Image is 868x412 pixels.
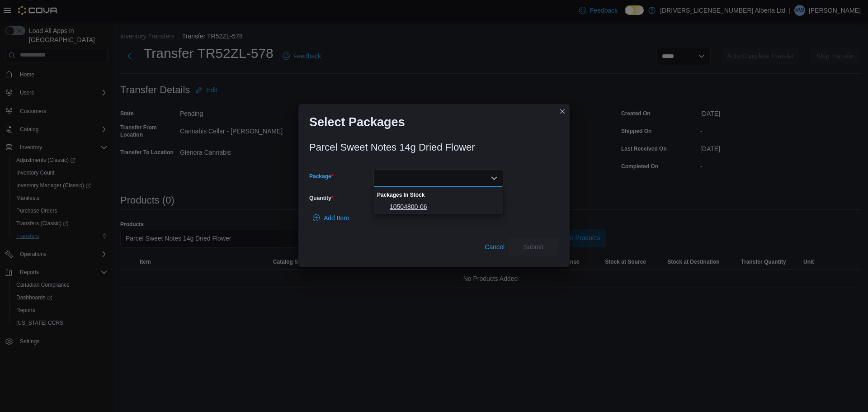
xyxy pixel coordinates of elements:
button: Cancel [481,238,508,256]
div: Packages In Stock [373,187,503,200]
label: Package [309,173,333,180]
button: 10504800-06 [373,200,503,213]
button: Submit [508,238,559,256]
label: Quantity [309,194,333,202]
h3: Parcel Sweet Notes 14g Dried Flower [309,142,475,153]
button: Add Item [309,209,353,227]
button: Close list of options [491,175,498,182]
span: 10504800-06 [390,202,498,211]
button: Closes this modal window [557,106,568,117]
span: Submit [524,242,543,251]
h1: Select Packages [309,115,405,129]
span: Add Item [324,213,349,223]
span: Cancel [485,242,505,251]
div: Choose from the following options [373,187,503,213]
